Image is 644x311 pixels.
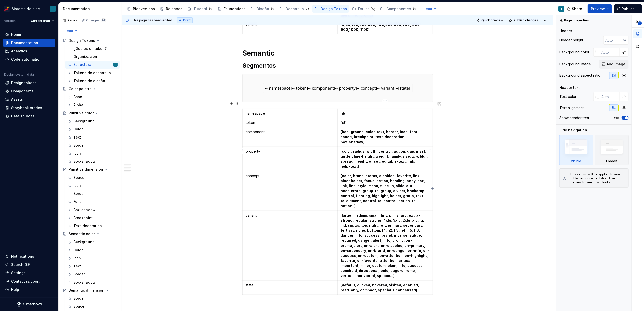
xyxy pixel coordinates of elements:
[3,55,55,63] a: Code automation
[257,6,269,11] div: Diseño
[607,62,625,67] span: Add image
[65,77,120,85] a: Tokens de diseño
[242,49,433,58] h1: Semantic
[73,46,107,51] div: ¿Que es un token?
[73,207,96,212] div: Box-shadow
[65,61,120,69] a: EstructuraT
[3,252,55,260] button: Notifications
[31,19,50,23] span: Current draft
[65,294,120,302] a: Border
[3,277,55,285] button: Contact support
[73,296,85,301] div: Border
[73,159,96,164] div: Box-shadow
[69,167,103,172] div: Primitive dimension
[65,262,120,270] a: Text
[386,6,411,11] div: Componentes
[65,278,120,286] a: Box-shadow
[3,112,55,120] a: Data sources
[514,18,538,22] span: Publish changes
[73,280,96,285] div: Box-shadow
[246,149,334,154] p: property
[4,6,10,12] img: 55604660-494d-44a9-beb2-692398e9940a.png
[11,97,23,102] div: Assets
[65,198,120,206] a: Font
[65,182,120,190] a: Icon
[183,18,191,22] span: Draft
[65,302,120,310] a: Space
[599,92,620,101] input: Auto
[559,128,587,133] div: Side navigation
[507,17,540,24] button: Publish changes
[559,85,580,90] div: Header text
[559,50,589,55] div: Background color
[65,93,120,101] a: Base
[320,6,347,11] div: Design Tokens
[420,5,438,12] button: Add
[565,4,586,13] button: Share
[3,79,55,87] a: Design tokens
[17,302,42,307] svg: Supernova Logo
[61,37,120,45] a: Design Tokens
[65,45,120,53] a: ¿Que es un token?
[65,149,120,157] a: Icon
[73,143,85,148] div: Border
[67,29,73,33] span: Add
[65,190,120,198] a: Border
[65,254,120,262] a: Icon
[28,17,56,24] button: Current draft
[341,283,420,292] strong: [default, clicked, hovered, visited, enabled, read-only, compact, spacious,condensed]
[3,261,55,269] button: Search ⌘K
[246,173,334,178] p: concept
[73,264,81,269] div: Text
[341,213,429,278] strong: [large, medium, small, tiny, pill, sharp, extra-strong, regular, strong, 4xlg, 3xlg, 2xlg, xlg, l...
[73,78,105,83] div: Tokens de diseño
[341,111,346,115] strong: [ib]
[185,5,215,13] a: Tutorial
[73,191,85,196] div: Border
[599,60,629,69] button: Add image
[65,222,120,230] a: Text-decoration
[11,32,21,37] div: Home
[133,6,155,11] div: Bienvenidos
[559,73,600,78] div: Background aspect ratio
[591,6,605,11] span: Preview
[246,129,334,134] p: component
[73,54,97,59] div: Organización
[69,288,104,293] div: Semantic dimension
[3,30,55,39] a: Home
[63,18,77,22] div: Pages
[73,151,81,156] div: Icon
[11,114,35,119] div: Data sources
[61,286,120,294] a: Semantic dimension
[216,5,248,13] a: Foundations
[61,230,120,238] a: Semantic color
[614,4,642,13] button: Publish
[73,304,84,309] div: Space
[1,3,57,14] button: Sistema de diseño IberiaT
[65,125,120,133] a: Color
[246,120,334,125] p: token
[426,7,432,11] span: Add
[65,174,120,182] a: Space
[312,5,349,13] a: Design Tokens
[115,62,116,67] div: T
[614,116,620,120] label: Yes
[65,117,120,125] a: Background
[475,17,505,24] button: Quick preview
[11,40,38,45] div: Documentation
[11,262,30,267] div: Search ⌘K
[559,115,589,120] div: Show header text
[65,157,120,165] a: Box-shadow
[559,135,593,165] div: Visible
[4,73,34,77] div: Design system data
[224,6,246,11] div: Foundations
[350,5,377,13] a: Estilos
[243,74,433,102] img: bb491694-bbd9-48f9-907a-a226e7ce6601.svg
[73,223,102,228] div: Text-decoration
[69,231,95,236] div: Semantic color
[246,213,334,218] p: variant
[11,105,42,110] div: Storybook stories
[3,104,55,112] a: Storybook stories
[63,6,120,11] div: Documentation
[481,18,503,22] span: Quick preview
